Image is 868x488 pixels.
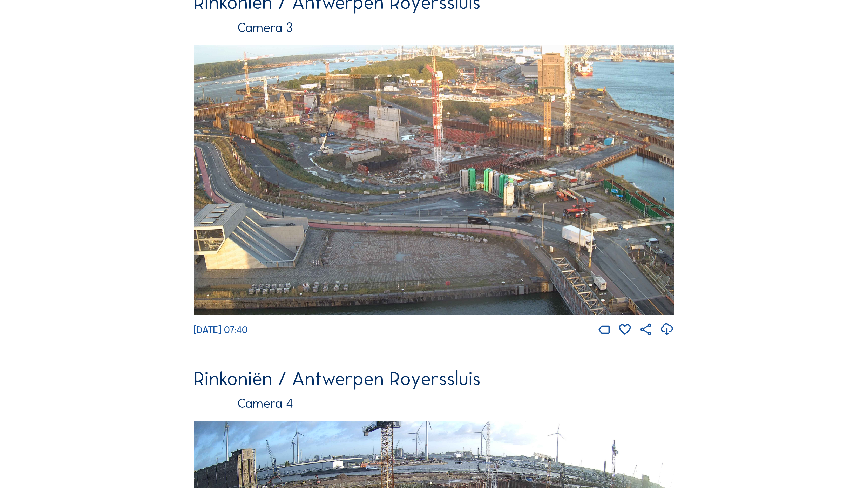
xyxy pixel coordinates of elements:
span: [DATE] 07:40 [194,324,248,335]
div: Camera 3 [194,21,674,34]
div: Rinkoniën / Antwerpen Royerssluis [194,369,674,388]
div: Camera 4 [194,396,674,410]
img: Image [194,45,674,315]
